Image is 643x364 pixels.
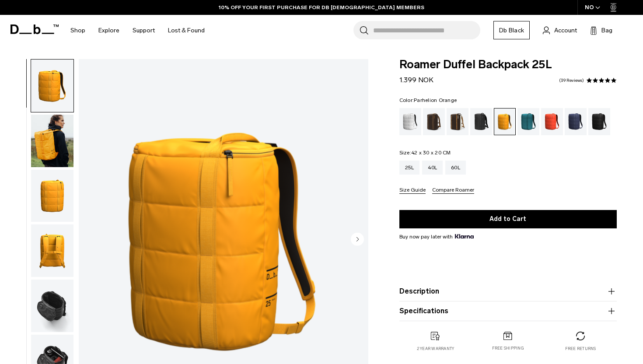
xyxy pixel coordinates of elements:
legend: Color: [399,98,457,103]
a: Cappuccino [447,108,468,135]
a: 40L [422,161,443,175]
span: Parhelion Orange [414,97,457,103]
button: Roamer Duffel Backpack 25L Parhelion Orange [31,169,74,223]
a: Lost & Found [168,15,205,46]
button: Roamer Duffel Backpack 25L Parhelion Orange [31,59,74,112]
img: Roamer Duffel Backpack 25L Parhelion Orange [31,59,73,112]
p: Free shipping [492,345,524,351]
img: Roamer Duffel Backpack 25L Parhelion Orange [31,115,73,167]
a: Shop [70,15,85,46]
a: Black Out [588,108,610,135]
a: Espresso [423,108,445,135]
a: 60L [445,161,466,175]
button: Roamer Duffel Backpack 25L Parhelion Orange [31,224,74,277]
a: Support [133,15,155,46]
a: Account [543,25,577,35]
button: Next slide [351,232,364,247]
button: Add to Cart [399,210,617,228]
button: Roamer Duffel Backpack 25L Parhelion Orange [31,114,74,168]
button: Specifications [399,306,617,316]
a: Explore [98,15,119,46]
span: Buy now pay later with [399,233,474,241]
a: White Out [399,108,421,135]
img: Roamer Duffel Backpack 25L Parhelion Orange [31,170,73,222]
img: Roamer Duffel Backpack 25L Parhelion Orange [31,224,73,277]
p: 2 year warranty [417,346,454,352]
button: Size Guide [399,187,426,194]
a: 39 reviews [559,78,584,83]
a: Db Black [493,21,530,39]
a: Parhelion Orange [494,108,516,135]
span: 42 x 30 x 20 CM [411,150,451,156]
span: Roamer Duffel Backpack 25L [399,59,617,70]
span: Account [554,26,577,35]
button: Compare Roamer [432,187,474,194]
img: {"height" => 20, "alt" => "Klarna"} [455,234,474,238]
a: Falu Red [541,108,563,135]
a: Reflective Black [470,108,492,135]
span: Bag [601,26,612,35]
a: 25L [399,161,420,175]
a: Midnight Teal [517,108,539,135]
button: Description [399,286,617,297]
legend: Size: [399,150,451,155]
nav: Main Navigation [64,15,211,46]
a: Blue Hour [565,108,587,135]
button: Bag [590,25,612,35]
img: Roamer Duffel Backpack 25L Parhelion Orange [31,280,73,332]
span: 1.399 NOK [399,76,433,84]
a: 10% OFF YOUR FIRST PURCHASE FOR DB [DEMOGRAPHIC_DATA] MEMBERS [219,3,424,11]
p: Free returns [565,346,596,352]
button: Roamer Duffel Backpack 25L Parhelion Orange [31,279,74,332]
